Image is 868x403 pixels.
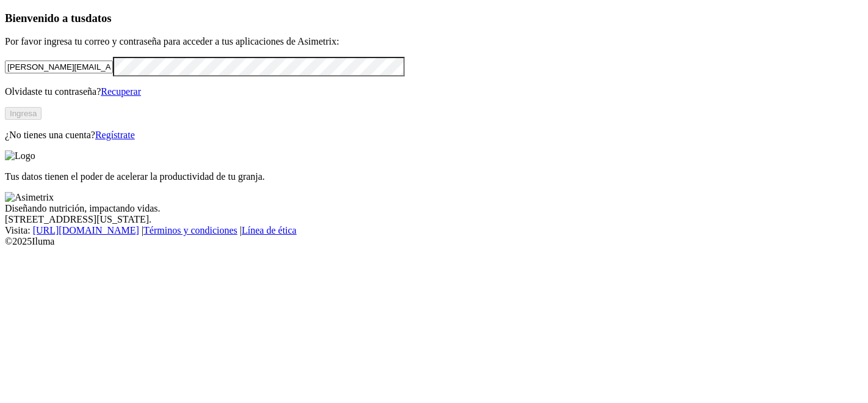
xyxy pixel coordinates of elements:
[5,12,863,25] h3: Bienvenido a tus
[5,225,863,236] div: Visita : | |
[95,130,135,140] a: Regístrate
[242,225,297,235] a: Línea de ética
[101,86,141,97] a: Recuperar
[5,171,863,182] p: Tus datos tienen el poder de acelerar la productividad de tu granja.
[5,236,863,247] div: © 2025 Iluma
[85,12,112,24] span: datos
[5,214,863,225] div: [STREET_ADDRESS][US_STATE].
[33,225,139,235] a: [URL][DOMAIN_NAME]
[5,86,863,97] p: Olvidaste tu contraseña?
[5,107,42,120] button: Ingresa
[5,36,863,47] p: Por favor ingresa tu correo y contraseña para acceder a tus aplicaciones de Asimetrix:
[5,203,863,214] div: Diseñando nutrición, impactando vidas.
[5,61,113,73] input: Tu correo
[143,225,237,235] a: Términos y condiciones
[5,192,54,203] img: Asimetrix
[5,150,35,161] img: Logo
[5,130,863,141] p: ¿No tienes una cuenta?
